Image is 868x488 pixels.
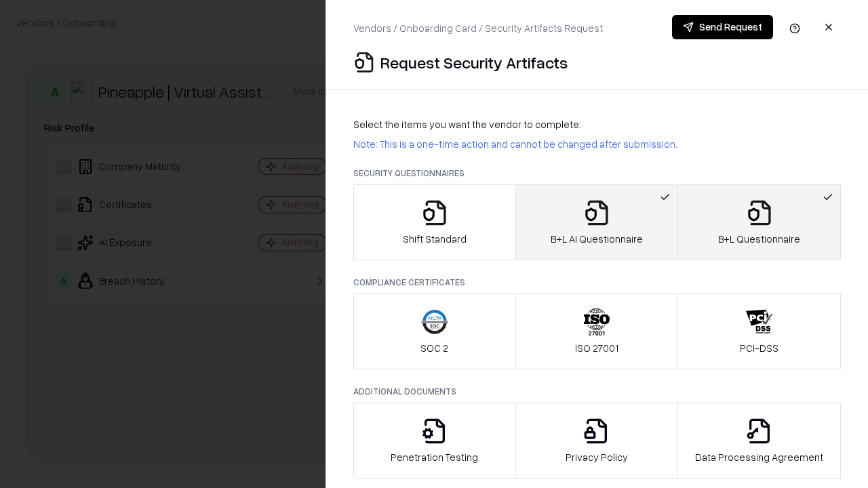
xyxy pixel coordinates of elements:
[566,450,628,464] p: Privacy Policy
[515,293,679,369] button: ISO 27001
[391,450,478,464] p: Penetration Testing
[695,450,823,464] p: Data Processing Agreement
[403,232,467,246] p: Shift Standard
[353,137,841,151] p: Note: This is a one-time action and cannot be changed after submission.
[353,386,841,397] p: Additional Documents
[353,403,516,479] button: Penetration Testing
[515,184,679,260] button: B+L AI Questionnaire
[740,341,778,355] p: PCI-DSS
[677,184,841,260] button: B+L Questionnaire
[380,52,568,73] p: Request Security Artifacts
[353,184,516,260] button: Shift Standard
[353,167,841,179] p: Security Questionnaires
[677,293,841,369] button: PCI-DSS
[420,341,448,355] p: SOC 2
[575,341,618,355] p: ISO 27001
[353,277,841,288] p: Compliance Certificates
[672,15,773,39] button: Send Request
[353,117,841,131] p: Select the items you want the vendor to complete:
[353,293,516,369] button: SOC 2
[353,21,603,35] p: Vendors / Onboarding Card / Security Artifacts Request
[677,403,841,479] button: Data Processing Agreement
[718,232,800,246] p: B+L Questionnaire
[515,403,679,479] button: Privacy Policy
[551,232,643,246] p: B+L AI Questionnaire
